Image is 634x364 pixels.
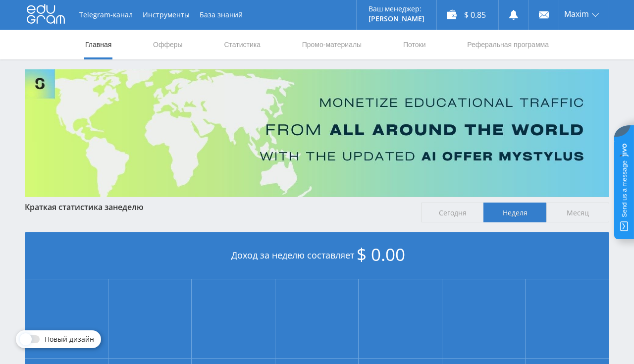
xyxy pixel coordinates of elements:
[223,30,262,59] a: Статистика
[45,335,94,343] span: Новый дизайн
[84,30,112,59] a: Главная
[564,10,589,18] span: Maxim
[357,243,405,266] span: $ 0.00
[466,30,550,59] a: Реферальная программа
[546,203,609,222] span: Месяц
[25,203,411,211] div: Краткая статистика за
[25,232,609,279] div: Доход за неделю составляет
[369,15,424,23] p: [PERSON_NAME]
[113,202,144,212] span: неделю
[301,30,363,59] a: Промо-материалы
[402,30,427,59] a: Потоки
[152,30,184,59] a: Офферы
[483,203,546,222] span: Неделя
[421,203,484,222] span: Сегодня
[25,69,609,197] img: Banner
[369,5,424,13] p: Ваш менеджер:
